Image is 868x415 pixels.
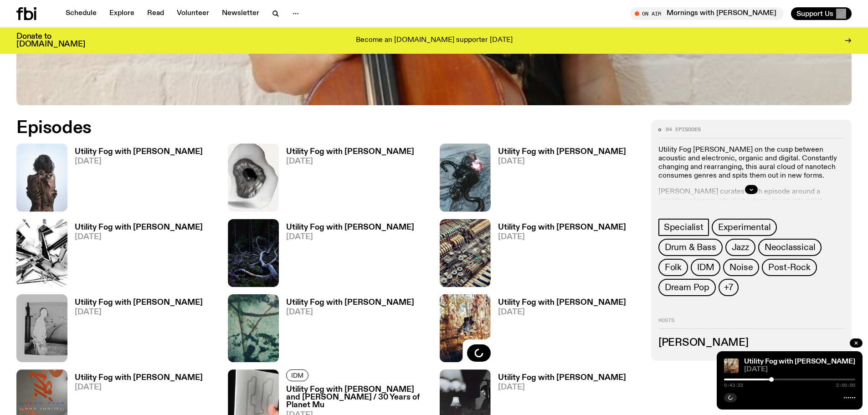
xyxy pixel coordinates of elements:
[16,120,570,136] h2: Episodes
[725,239,755,256] a: Jazz
[440,143,491,211] img: Cover to Giant Claw's album Decadent Stress Chamber
[491,148,626,211] a: Utility Fog with [PERSON_NAME][DATE]
[104,7,140,20] a: Explore
[498,374,626,382] h3: Utility Fog with [PERSON_NAME]
[75,308,203,316] span: [DATE]
[665,282,709,292] span: Dream Pop
[758,239,822,256] a: Neoclassical
[491,224,626,287] a: Utility Fog with [PERSON_NAME][DATE]
[498,384,626,391] span: [DATE]
[67,224,203,287] a: Utility Fog with [PERSON_NAME][DATE]
[279,299,414,362] a: Utility Fog with [PERSON_NAME][DATE]
[67,299,203,362] a: Utility Fog with [PERSON_NAME][DATE]
[719,279,739,296] button: +7
[75,224,203,231] h3: Utility Fog with [PERSON_NAME]
[16,219,67,287] img: Cover to Slikback's album Attrition
[658,146,844,181] p: Utility Fog [PERSON_NAME] on the cusp between acoustic and electronic, organic and digital. Const...
[75,148,203,156] h3: Utility Fog with [PERSON_NAME]
[697,262,714,272] span: IDM
[744,358,855,365] a: Utility Fog with [PERSON_NAME]
[16,33,85,48] h3: Donate to [DOMAIN_NAME]
[228,143,279,211] img: Edit from Juanlu Barlow & his Love-fi Recordings' This is not a new Three Broken Tapes album
[75,384,203,391] span: [DATE]
[67,148,203,211] a: Utility Fog with [PERSON_NAME][DATE]
[16,143,67,211] img: Cover of Leese's album Δ
[658,318,844,329] h2: Hosts
[286,308,414,316] span: [DATE]
[75,233,203,241] span: [DATE]
[724,359,739,373] img: Cover for billy woods' album Golliwog
[171,7,215,20] a: Volunteer
[286,386,428,409] h3: Utility Fog with [PERSON_NAME] and [PERSON_NAME] / 30 Years of Planet Mu
[228,219,279,287] img: Cover for Aho Ssan & Resina's album Ego Death
[665,242,716,252] span: Drum & Bass
[279,148,414,211] a: Utility Fog with [PERSON_NAME][DATE]
[658,279,716,296] a: Dream Pop
[279,224,414,287] a: Utility Fog with [PERSON_NAME][DATE]
[498,148,626,156] h3: Utility Fog with [PERSON_NAME]
[286,233,414,241] span: [DATE]
[666,127,701,132] span: 84 episodes
[762,259,817,276] a: Post-Rock
[16,294,67,362] img: Cover to Low End Activist's Superwave EP
[491,299,626,362] a: Utility Fog with [PERSON_NAME][DATE]
[836,383,855,388] span: 2:00:00
[729,262,753,272] span: Noise
[658,219,709,236] a: Specialist
[498,233,626,241] span: [DATE]
[142,7,169,20] a: Read
[768,262,810,272] span: Post-Rock
[498,299,626,307] h3: Utility Fog with [PERSON_NAME]
[658,239,723,256] a: Drum & Bass
[712,219,777,236] a: Experimental
[60,7,102,20] a: Schedule
[440,219,491,287] img: Cover of Andrea Taeggi's album Chaoticism You Can Do At Home
[732,242,749,252] span: Jazz
[356,36,513,45] p: Become an [DOMAIN_NAME] supporter [DATE]
[630,7,784,20] button: On AirMornings with [PERSON_NAME]
[664,222,704,232] span: Specialist
[498,224,626,231] h3: Utility Fog with [PERSON_NAME]
[665,262,682,272] span: Folk
[291,372,303,379] span: IDM
[216,7,265,20] a: Newsletter
[75,374,203,382] h3: Utility Fog with [PERSON_NAME]
[658,338,844,348] h3: [PERSON_NAME]
[765,242,816,252] span: Neoclassical
[796,10,833,18] span: Support Us
[724,282,733,292] span: +7
[286,224,414,231] h3: Utility Fog with [PERSON_NAME]
[724,383,743,388] span: 0:43:22
[286,369,308,381] a: IDM
[718,222,771,232] span: Experimental
[691,259,720,276] a: IDM
[286,299,414,307] h3: Utility Fog with [PERSON_NAME]
[498,158,626,165] span: [DATE]
[498,308,626,316] span: [DATE]
[658,259,688,276] a: Folk
[744,366,855,373] span: [DATE]
[723,259,759,276] a: Noise
[75,158,203,165] span: [DATE]
[286,148,414,156] h3: Utility Fog with [PERSON_NAME]
[791,7,852,20] button: Support Us
[286,158,414,165] span: [DATE]
[75,299,203,307] h3: Utility Fog with [PERSON_NAME]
